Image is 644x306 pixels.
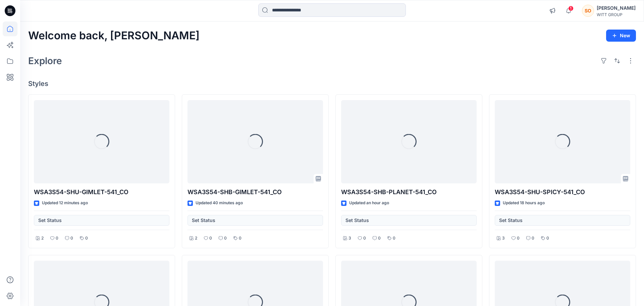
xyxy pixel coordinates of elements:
[363,235,366,242] p: 0
[85,235,88,242] p: 0
[502,235,505,242] p: 3
[378,235,381,242] p: 0
[606,30,636,42] button: New
[224,235,227,242] p: 0
[517,235,520,242] p: 0
[546,235,549,242] p: 0
[28,30,200,42] h2: Welcome back, [PERSON_NAME]
[393,235,395,242] p: 0
[597,4,636,12] div: [PERSON_NAME]
[28,55,62,66] h2: Explore
[495,187,630,197] p: WSA3S54-SHU-SPICY-541_CO
[34,187,169,197] p: WSA3S54-SHU-GIMLET-541_CO
[196,200,243,207] p: Updated 40 minutes ago
[42,200,88,207] p: Updated 12 minutes ago
[597,12,636,17] div: WITT GROUP
[70,235,73,242] p: 0
[568,6,574,11] span: 1
[56,235,58,242] p: 0
[532,235,534,242] p: 0
[187,187,323,197] p: WSA3S54-SHB-GIMLET-541_CO
[503,200,545,207] p: Updated 18 hours ago
[582,5,594,17] div: SO
[209,235,212,242] p: 0
[341,187,477,197] p: WSA3S54-SHB-PLANET-541_CO
[348,235,351,242] p: 3
[41,235,44,242] p: 2
[239,235,241,242] p: 0
[195,235,197,242] p: 2
[28,80,636,88] h4: Styles
[349,200,389,207] p: Updated an hour ago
